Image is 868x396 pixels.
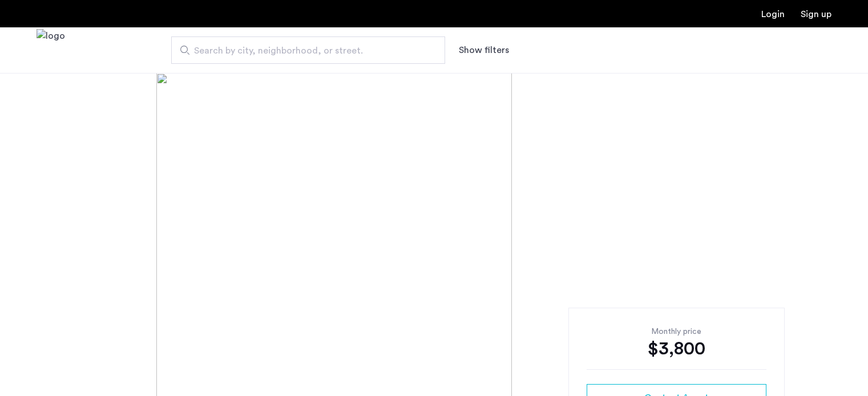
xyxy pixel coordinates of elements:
[171,36,445,64] input: Apartment Search
[459,43,509,57] button: Show or hide filters
[761,10,785,19] a: Login
[587,337,766,360] div: $3,800
[37,29,65,72] img: logo
[37,29,65,72] a: Cazamio Logo
[801,10,831,19] a: Registration
[587,326,766,337] div: Monthly price
[194,44,413,58] span: Search by city, neighborhood, or street.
